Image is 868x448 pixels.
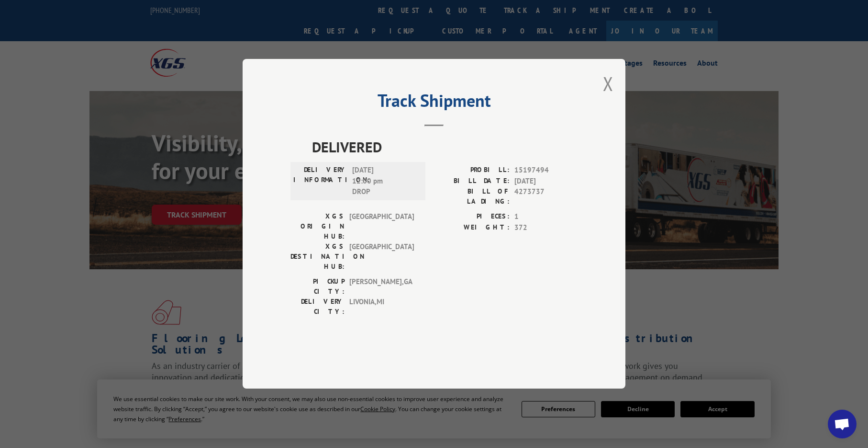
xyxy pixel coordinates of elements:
button: Close modal [603,71,613,96]
span: [DATE] 12:00 pm DROP [352,165,417,198]
span: 372 [514,222,578,233]
span: DELIVERED [312,137,578,158]
span: 15197494 [514,165,578,176]
label: BILL DATE: [434,176,510,187]
label: BILL OF LADING: [434,187,510,207]
label: PROBILL: [434,165,510,176]
label: WEIGHT: [434,222,510,233]
span: 4273737 [514,187,578,207]
span: [GEOGRAPHIC_DATA] [349,212,414,242]
span: [PERSON_NAME] , GA [349,277,414,297]
label: XGS ORIGIN HUB: [290,212,345,242]
div: Open chat [828,410,857,438]
label: XGS DESTINATION HUB: [290,242,345,272]
span: LIVONIA , MI [349,297,414,317]
span: [DATE] [514,176,578,187]
label: DELIVERY CITY: [290,297,345,317]
span: [GEOGRAPHIC_DATA] [349,242,414,272]
span: 1 [514,212,578,223]
label: PIECES: [434,212,510,223]
label: PICKUP CITY: [290,277,345,297]
h2: Track Shipment [290,94,578,112]
label: DELIVERY INFORMATION: [293,165,347,198]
